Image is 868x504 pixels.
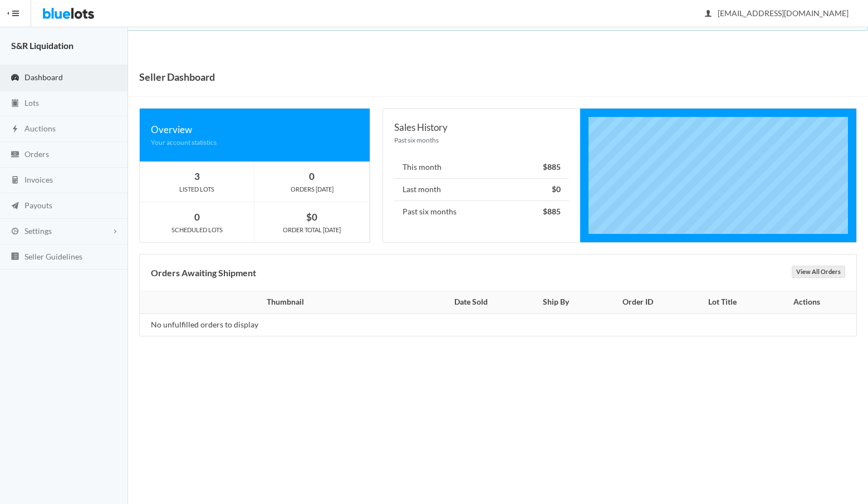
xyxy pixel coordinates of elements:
[543,207,561,216] strong: $885
[518,291,595,314] th: Ship By
[705,8,849,18] span: [EMAIL_ADDRESS][DOMAIN_NAME]
[394,200,569,223] li: Past six months
[151,137,359,148] div: Your account statistics
[140,314,425,336] td: No unfulfilled orders to display
[24,72,63,82] span: Dashboard
[792,266,845,278] a: View All Orders
[24,98,39,107] span: Lots
[394,135,569,145] div: Past six months
[151,267,256,278] b: Orders Awaiting Shipment
[9,99,21,109] ion-icon: clipboard
[254,225,369,235] div: ORDER TOTAL [DATE]
[24,226,52,236] span: Settings
[140,225,254,235] div: SCHEDULED LOTS
[9,201,21,212] ion-icon: paper plane
[763,291,856,314] th: Actions
[140,291,425,314] th: Thumbnail
[139,68,215,85] h1: Seller Dashboard
[11,40,73,51] strong: S&R Liquidation
[254,184,369,194] div: ORDERS [DATE]
[24,252,82,261] span: Seller Guidelines
[24,124,56,133] span: Auctions
[309,170,315,182] strong: 0
[681,291,763,314] th: Lot Title
[9,73,21,84] ion-icon: speedometer
[24,175,53,184] span: Invoices
[425,291,518,314] th: Date Sold
[194,211,200,223] strong: 0
[9,150,21,160] ion-icon: cash
[703,9,714,19] ion-icon: person
[543,162,561,172] strong: $885
[151,122,359,137] div: Overview
[394,120,569,135] div: Sales History
[9,227,21,237] ion-icon: cog
[24,200,52,210] span: Payouts
[9,175,21,186] ion-icon: calculator
[194,170,200,182] strong: 3
[552,184,561,194] strong: $0
[140,184,254,194] div: LISTED LOTS
[595,291,681,314] th: Order ID
[9,252,21,262] ion-icon: list box
[394,178,569,201] li: Last month
[394,156,569,179] li: This month
[24,149,49,159] span: Orders
[9,124,21,135] ion-icon: flash
[306,211,317,223] strong: $0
